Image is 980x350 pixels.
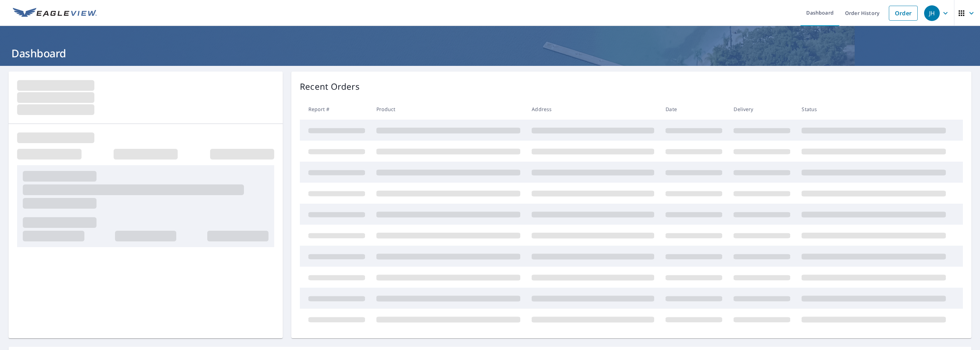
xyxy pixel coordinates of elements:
[300,80,360,93] p: Recent Orders
[371,99,526,120] th: Product
[9,46,971,61] h1: Dashboard
[889,6,918,21] a: Order
[660,99,728,120] th: Date
[924,5,940,21] div: JH
[728,99,796,120] th: Delivery
[13,8,97,19] img: EV Logo
[526,99,660,120] th: Address
[796,99,952,120] th: Status
[300,99,371,120] th: Report #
